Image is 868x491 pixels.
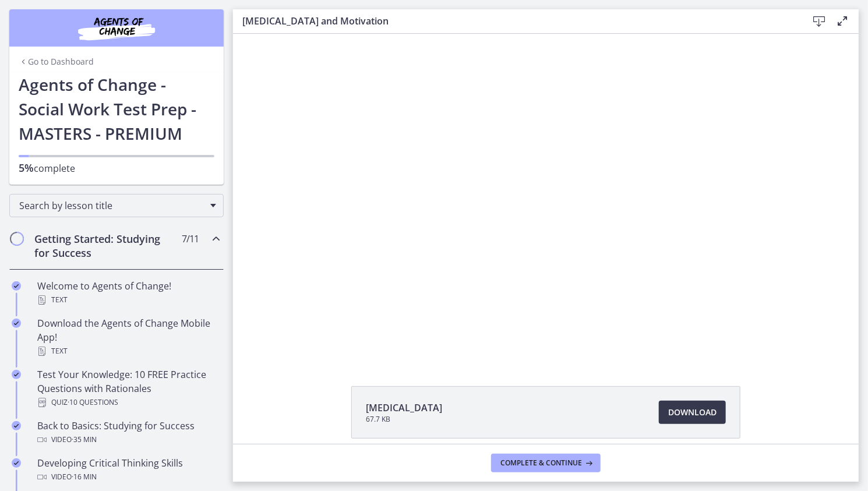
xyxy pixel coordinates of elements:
a: Download [659,401,726,424]
span: 67.7 KB [366,415,442,424]
div: Text [37,344,219,358]
i: Completed [12,458,21,468]
i: Completed [12,319,21,328]
div: Video [37,433,219,447]
div: Text [37,293,219,307]
h3: [MEDICAL_DATA] and Motivation [242,14,789,28]
span: 7 / 11 [182,232,199,246]
span: · 16 min [72,470,97,484]
h2: Getting Started: Studying for Success [34,232,177,260]
span: Complete & continue [500,458,582,468]
div: Search by lesson title [9,194,224,217]
div: Back to Basics: Studying for Success [37,419,219,447]
i: Completed [12,281,21,291]
h1: Agents of Change - Social Work Test Prep - MASTERS - PREMIUM [19,72,214,146]
div: Download the Agents of Change Mobile App! [37,316,219,358]
a: Go to Dashboard [19,56,94,68]
span: · 35 min [72,433,97,447]
div: Test Your Knowledge: 10 FREE Practice Questions with Rationales [37,368,219,409]
span: Download [668,405,717,419]
span: 5% [19,161,34,175]
div: Quiz [37,395,219,409]
span: Search by lesson title [19,199,204,212]
i: Completed [12,370,21,379]
img: Agents of Change [47,14,186,42]
div: Developing Critical Thinking Skills [37,456,219,484]
i: Completed [12,421,21,430]
div: Video [37,470,219,484]
iframe: Video Lesson [233,34,859,359]
p: complete [19,161,214,175]
button: Complete & continue [491,454,601,472]
span: · 10 Questions [68,395,118,409]
div: Welcome to Agents of Change! [37,279,219,307]
span: [MEDICAL_DATA] [366,401,442,415]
